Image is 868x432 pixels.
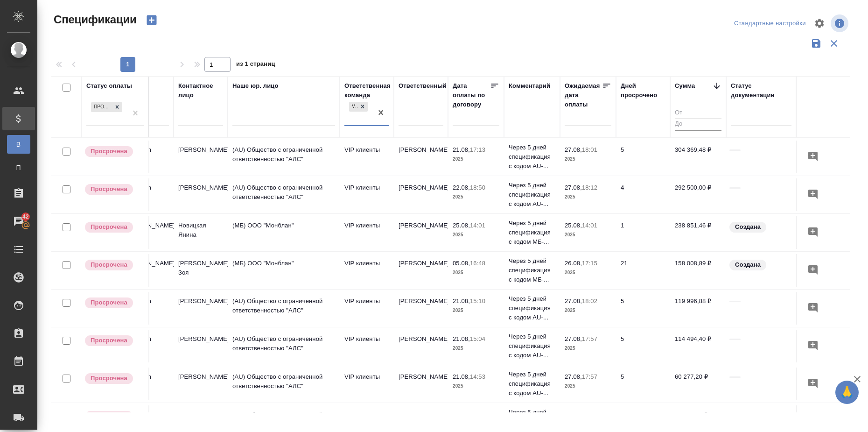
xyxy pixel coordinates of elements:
p: Просрочена [91,147,127,156]
p: 17:57 [582,373,597,380]
span: 42 [17,212,35,221]
div: Статус оплаты [86,81,132,91]
td: [PERSON_NAME] [394,216,448,249]
button: 🙏 [835,381,859,404]
p: 2025 [453,268,499,277]
p: 2025 [565,192,611,202]
div: Сумма [675,81,695,91]
td: VIP клиенты [340,330,394,362]
p: 27.08, [565,146,582,153]
div: Просрочена [91,102,112,112]
span: 🙏 [839,382,855,402]
div: Контактное лицо [178,81,223,100]
td: 5 [616,368,670,400]
div: split button [732,16,808,31]
td: [PERSON_NAME] [174,292,228,325]
p: Через 5 дней спецификация с кодом МБ-... [509,219,555,247]
div: Просрочена [90,101,123,113]
p: Просрочена [91,298,127,307]
p: Просрочена [91,184,127,194]
p: 21.08, [453,146,470,153]
p: Просрочена [91,374,127,383]
p: 2025 [453,344,499,353]
p: Через 5 дней спецификация с кодом МБ-... [509,256,555,284]
p: 2025 [565,306,611,315]
td: 119 996,88 ₽ [670,292,726,325]
td: 4 [616,178,670,211]
p: 15:04 [470,335,485,342]
div: Наше юр. лицо [232,81,279,91]
button: Создать [140,12,163,28]
p: 15:10 [470,297,485,305]
td: 21 [616,254,670,287]
p: [PERSON_NAME] [124,221,169,230]
p: 17:46 [470,411,485,418]
p: 18:01 [582,146,597,153]
td: 158 008,89 ₽ [670,254,726,287]
p: 17:57 [582,335,597,342]
p: 27.08, [565,184,582,191]
span: П [12,163,26,172]
td: VIP клиенты [340,216,394,249]
td: VIP клиенты [340,368,394,400]
span: Настроить таблицу [808,12,831,35]
p: 17:13 [470,146,485,153]
div: VIP клиенты [348,101,369,113]
button: Сохранить фильтры [807,35,825,52]
td: 5 [616,141,670,173]
p: 27.08, [565,411,582,418]
td: 1 [616,216,670,249]
p: [PERSON_NAME] [124,259,169,268]
td: [PERSON_NAME] [174,330,228,362]
p: 18:50 [470,184,485,191]
td: VIP клиенты [340,254,394,287]
p: Создана [735,260,761,269]
td: 304 369,48 ₽ [670,141,726,173]
div: Ожидаемая дата оплаты [565,81,602,109]
p: 21.08, [453,297,470,305]
td: [PERSON_NAME] [394,178,448,211]
p: 2025 [565,230,611,240]
p: 2025 [565,382,611,391]
p: 2025 [453,382,499,391]
p: 27.08, [565,297,582,305]
td: [PERSON_NAME] [174,178,228,211]
input: До [675,119,721,130]
p: 16:48 [470,260,485,267]
p: Создана [735,222,761,232]
td: (AU) Общество с ограниченной ответственностью "АЛС" [228,368,340,400]
div: Ответственный [399,81,447,91]
p: 2025 [453,192,499,202]
input: От [675,107,721,119]
td: 60 277,20 ₽ [670,368,726,400]
p: Просрочена [91,411,127,421]
td: [PERSON_NAME] [394,254,448,287]
p: Через 5 дней спецификация с кодом AU-... [509,370,555,398]
div: VIP клиенты [349,102,357,112]
td: (AU) Общество с ограниченной ответственностью "АЛС" [228,330,340,362]
div: Cтатус документации [731,81,791,100]
td: Новицкая Янина [174,216,228,249]
td: VIP клиенты [340,141,394,173]
a: 42 [2,210,35,233]
div: Ответственная команда [344,81,391,100]
td: 5 [616,330,670,362]
span: из 1 страниц [236,58,275,72]
p: 2025 [453,155,499,164]
a: П [7,158,30,177]
p: 25.08, [565,222,582,229]
p: 05.08, [453,260,470,267]
p: 14:01 [470,222,485,229]
p: 14:01 [582,222,597,229]
button: Сбросить фильтры [825,35,843,52]
p: 18.08, [453,411,470,418]
p: 21.08, [453,373,470,380]
span: В [12,140,26,149]
p: Через 5 дней спецификация с кодом AU-... [509,294,555,322]
p: 22.08, [453,184,470,191]
p: 18:02 [582,297,597,305]
a: В [7,135,30,154]
p: Через 5 дней спецификация с кодом AU-... [509,181,555,209]
div: Комментарий [509,81,550,91]
p: 18:12 [582,184,597,191]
